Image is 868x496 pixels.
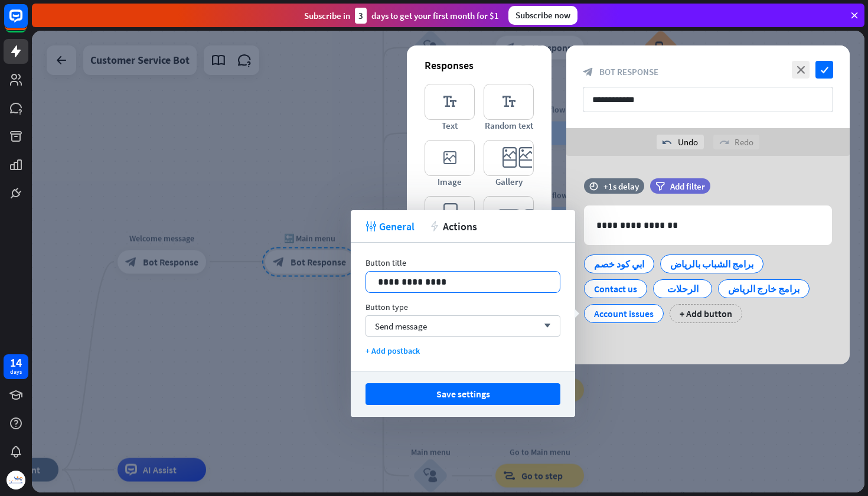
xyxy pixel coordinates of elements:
[589,182,598,190] i: time
[663,138,672,147] i: undo
[366,302,560,312] div: Button type
[443,220,477,233] span: Actions
[670,181,705,192] span: Add filter
[594,255,644,273] div: ابي كود خصم
[670,304,742,323] div: + Add button
[594,280,637,298] div: Contact us
[9,5,45,40] button: Open LiveChat chat widget
[366,383,560,405] button: Save settings
[657,135,704,149] div: Undo
[815,61,833,79] i: check
[10,368,22,376] div: days
[603,181,639,192] div: +1s delay
[375,321,427,332] span: Send message
[366,221,376,231] i: tweak
[366,257,560,268] div: Button title
[379,220,415,233] span: General
[10,357,22,368] div: 14
[792,61,810,79] i: close
[429,221,440,231] i: action
[719,138,729,147] i: redo
[655,182,665,191] i: filter
[670,255,753,273] div: برامج الشباب بالرياض
[4,354,28,379] a: 14 days
[583,67,593,77] i: block_bot_response
[366,345,560,356] div: + Add postback
[508,6,577,25] div: Subscribe now
[538,322,551,329] i: arrow_down
[355,8,367,24] div: 3
[663,280,702,298] div: الرحلات
[304,8,499,24] div: Subscribe in days to get your first month for $1
[594,305,654,322] div: Account issues
[599,66,658,77] span: Bot Response
[713,135,759,149] div: Redo
[728,280,800,298] div: برامج خارج الرياض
